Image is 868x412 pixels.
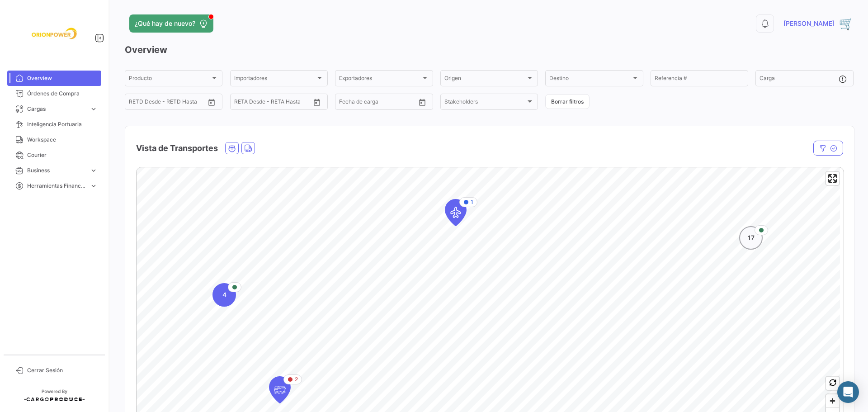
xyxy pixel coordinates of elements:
[310,95,324,109] button: Open calendar
[125,43,854,56] h3: Overview
[837,381,859,403] div: Abrir Intercom Messenger
[7,71,101,86] a: Overview
[7,147,101,163] a: Courier
[32,11,77,56] img: f26a05d0-2fea-4301-a0f6-b8409df5d1eb.jpeg
[7,132,101,147] a: Workspace
[27,182,86,190] span: Herramientas Financieras
[27,166,86,175] span: Business
[415,95,429,109] button: Open calendar
[234,100,250,106] input: Desde
[339,100,355,106] input: Desde
[27,136,98,144] span: Workspace
[234,76,316,83] span: Importadores
[27,366,98,374] span: Cerrar Sesión
[90,166,98,175] span: expand_more
[269,376,291,403] div: Map marker
[748,233,755,242] span: 17
[826,394,839,407] button: Zoom in
[129,76,210,83] span: Producto
[136,142,218,155] h4: Vista de Transportes
[295,375,298,384] span: 2
[27,151,98,159] span: Courier
[135,19,195,28] span: ¿Qué hay de nuevo?
[151,100,188,106] input: Hasta
[27,90,98,98] span: Órdenes de Compra
[445,199,467,226] div: Map marker
[783,19,835,28] span: [PERSON_NAME]
[839,16,854,31] img: 32(1).png
[739,226,763,250] div: Map marker
[222,290,226,299] span: 4
[90,105,98,113] span: expand_more
[826,172,839,185] button: Enter fullscreen
[27,105,86,113] span: Cargas
[129,100,145,106] input: Desde
[444,100,526,106] span: Stakeholders
[7,86,101,101] a: Órdenes de Compra
[339,76,420,83] span: Exportadores
[549,76,631,83] span: Destino
[362,100,398,106] input: Hasta
[205,95,218,109] button: Open calendar
[27,74,98,82] span: Overview
[545,94,590,109] button: Borrar filtros
[242,142,255,154] button: Land
[212,283,236,307] div: Map marker
[7,117,101,132] a: Inteligencia Portuaria
[129,14,213,33] button: ¿Qué hay de nuevo?
[226,142,238,154] button: Ocean
[471,198,473,206] span: 1
[257,100,293,106] input: Hasta
[444,76,526,83] span: Origen
[90,182,98,190] span: expand_more
[27,120,98,128] span: Inteligencia Portuaria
